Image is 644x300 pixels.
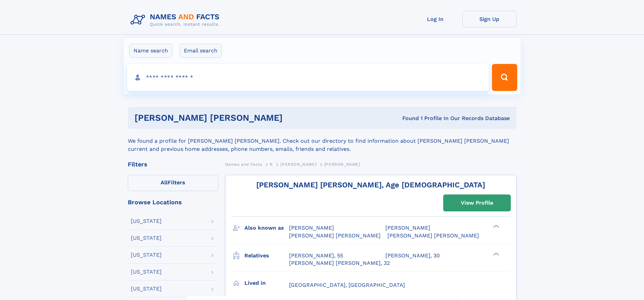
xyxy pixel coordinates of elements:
a: [PERSON_NAME] [PERSON_NAME], 32 [289,259,390,267]
span: [GEOGRAPHIC_DATA], [GEOGRAPHIC_DATA] [289,282,405,288]
div: View Profile [461,195,493,211]
span: [PERSON_NAME] [289,225,334,231]
span: [PERSON_NAME] [280,162,316,167]
label: Filters [128,175,218,191]
div: [US_STATE] [131,269,162,275]
a: View Profile [444,195,510,211]
h3: Lived in [244,277,289,289]
div: ❯ [492,252,500,256]
a: [PERSON_NAME], 30 [385,252,440,259]
span: [PERSON_NAME] [385,225,430,231]
h3: Relatives [244,250,289,261]
a: Log In [408,11,462,27]
div: [US_STATE] [131,218,162,224]
a: Names and Facts [225,160,262,168]
span: All [161,179,168,186]
label: Email search [180,44,222,58]
button: Search Button [492,64,517,91]
input: search input [127,64,489,91]
div: [US_STATE] [131,252,162,258]
a: [PERSON_NAME], 55 [289,252,343,259]
div: [US_STATE] [131,235,162,241]
div: Found 1 Profile In Our Records Database [342,115,510,122]
div: Browse Locations [128,199,218,205]
span: R [270,162,273,167]
a: R [270,160,273,168]
a: Sign Up [462,11,517,27]
a: [PERSON_NAME] [280,160,316,168]
div: Filters [128,161,218,167]
div: ❯ [492,224,500,229]
a: [PERSON_NAME] [PERSON_NAME], Age [DEMOGRAPHIC_DATA] [256,181,485,189]
label: Name search [129,44,172,58]
div: We found a profile for [PERSON_NAME] [PERSON_NAME]. Check out our directory to find information a... [128,129,517,153]
h1: [PERSON_NAME] [PERSON_NAME] [135,114,342,122]
span: [PERSON_NAME] [PERSON_NAME] [289,232,381,239]
div: [US_STATE] [131,286,162,292]
span: [PERSON_NAME] [PERSON_NAME] [387,232,479,239]
img: Logo Names and Facts [128,11,225,29]
h3: Also known as [244,222,289,234]
span: [PERSON_NAME] [324,162,360,167]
